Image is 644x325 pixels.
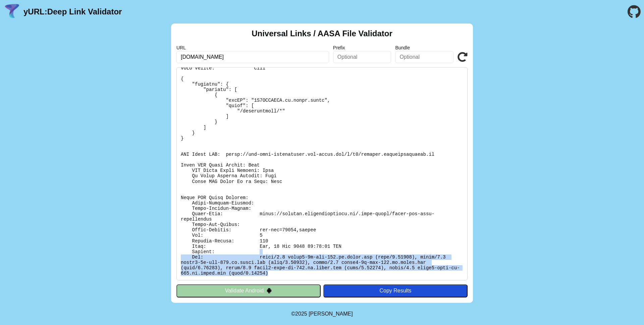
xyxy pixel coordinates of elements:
[395,51,453,63] input: Optional
[23,7,122,16] a: yURL:Deep Link Validator
[252,29,392,38] h2: Universal Links / AASA File Validator
[333,45,391,50] label: Prefix
[395,45,453,50] label: Bundle
[176,284,321,297] button: Validate Android
[176,51,329,63] input: Required
[333,51,391,63] input: Optional
[266,288,272,293] img: droidIcon.svg
[176,45,329,50] label: URL
[295,311,307,317] span: 2025
[176,67,468,280] pre: Lorem ipsu do: sitam://consect.adipiscingelits.do/.eius-tempo/incid-utl-etdo-magnaaliqua En Admin...
[323,284,468,297] button: Copy Results
[291,303,353,325] footer: ©
[3,3,21,20] img: yURL Logo
[327,288,464,294] div: Copy Results
[309,311,353,317] a: Michael Ibragimchayev's Personal Site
